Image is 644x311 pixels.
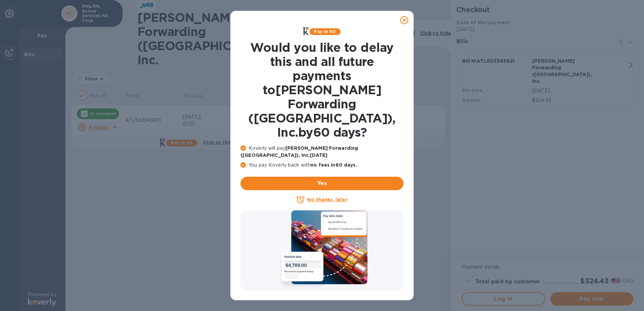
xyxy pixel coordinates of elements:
[314,29,336,34] b: Pay in 60
[240,162,404,169] p: You pay Koverly back with
[240,145,404,159] p: Koverly will pay
[240,177,404,190] button: Yes
[240,145,358,158] b: [PERSON_NAME] Forwarding ([GEOGRAPHIC_DATA]), Inc. [DATE]
[307,197,347,202] u: No thanks, later
[240,40,404,139] h1: Would you like to delay this and all future payments to [PERSON_NAME] Forwarding ([GEOGRAPHIC_DAT...
[246,179,398,187] span: Yes
[311,162,357,168] b: no fees in 60 days .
